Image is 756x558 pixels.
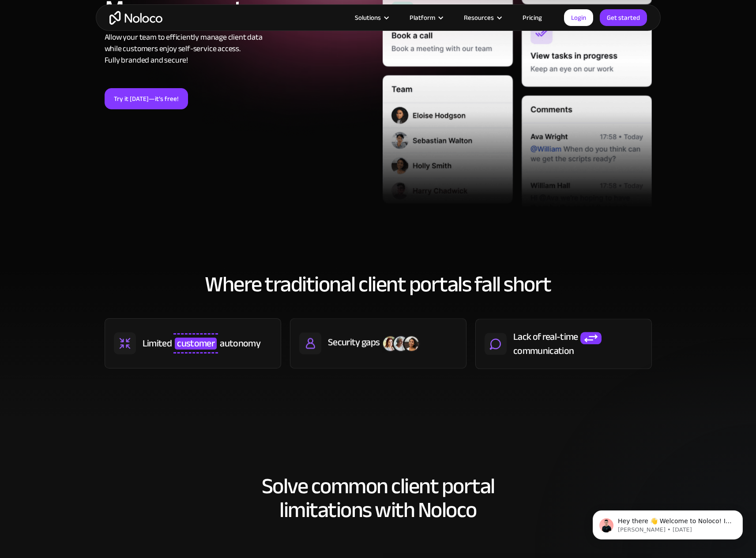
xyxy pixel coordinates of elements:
[105,88,188,109] a: Try it [DATE]—it’s free!
[600,9,647,26] a: Get started
[175,338,217,349] span: customer
[220,337,260,350] div: autonomy
[105,474,652,522] h2: Solve common client portal limitations with Noloco
[105,272,652,296] h2: Where traditional client portals fall short
[355,12,381,23] div: Solutions
[513,331,578,344] div: Lack of real-time
[328,335,380,349] div: Security gaps
[564,9,593,26] a: Login
[579,492,756,554] iframe: Intercom notifications message
[410,12,435,23] div: Platform
[109,11,162,25] a: home
[464,12,494,23] div: Resources
[453,12,512,23] div: Resources
[513,345,574,358] div: communication
[512,12,553,23] a: Pricing
[399,12,453,23] div: Platform
[143,337,172,350] div: Limited
[105,32,374,66] div: Allow your team to efficiently manage client data while customers enjoy self-service access. Full...
[344,12,399,23] div: Solutions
